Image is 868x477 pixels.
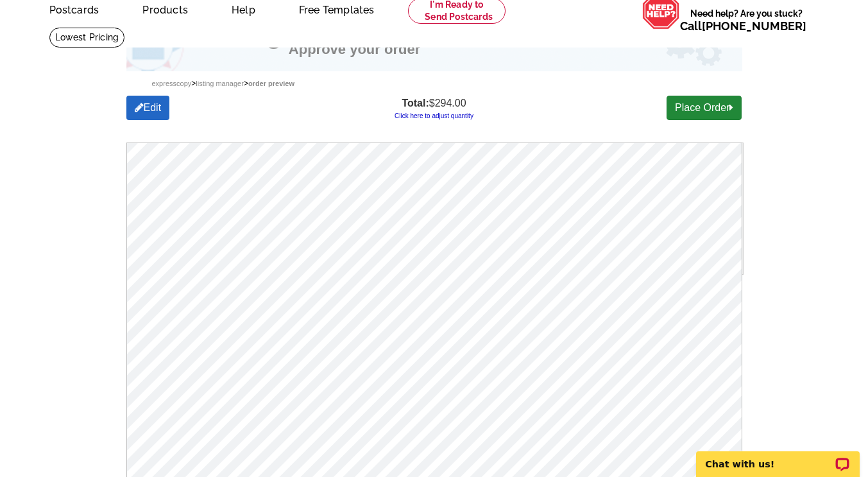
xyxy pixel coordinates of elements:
span: $294.00 [402,98,466,108]
strong: Total: [402,98,429,108]
iframe: LiveChat chat widget [688,437,868,477]
a: Listing Manager [196,80,244,87]
a: Place Order [667,96,742,120]
a: Expresscopy [152,80,192,87]
span: Need help? Are you stuck? [680,7,813,33]
div: > > [126,71,742,96]
span: Order preview [248,80,294,87]
a: [PHONE_NUMBER] [702,19,806,33]
a: Edit [126,96,170,120]
span: Call [680,19,806,33]
h1: Approve your order [289,42,420,56]
a: Click here to adjust quantity [395,112,473,119]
